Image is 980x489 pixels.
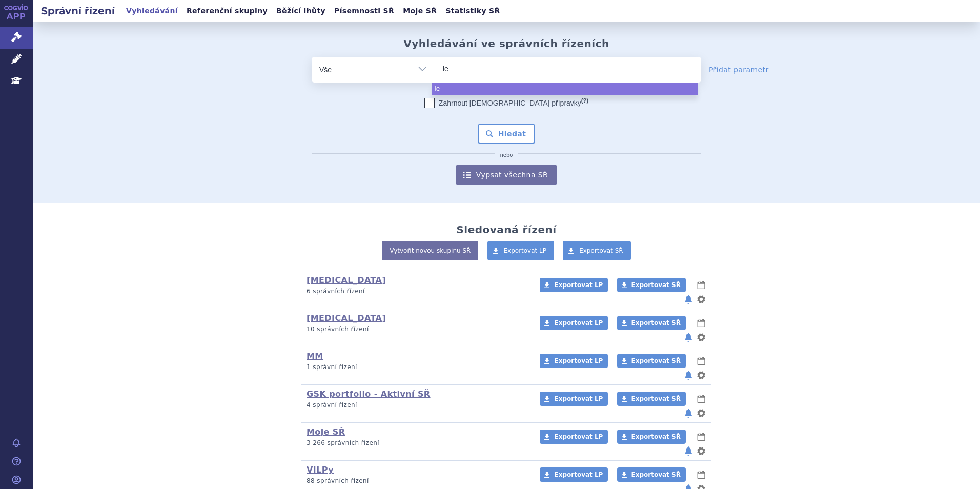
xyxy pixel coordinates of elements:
a: GSK portfolio - Aktivní SŘ [307,389,431,399]
a: Exportovat SŘ [617,392,686,406]
p: 6 správních řízení [307,287,526,296]
button: lhůty [696,431,706,443]
a: Exportovat LP [540,467,608,482]
p: 1 správní řízení [307,363,526,372]
a: Exportovat SŘ [617,430,686,444]
a: Běžící lhůty [273,4,329,18]
a: Vyhledávání [123,4,181,18]
i: nebo [495,152,518,158]
button: nastavení [696,293,706,305]
label: Zahrnout [DEMOGRAPHIC_DATA] přípravky [424,98,588,108]
h2: Sledovaná řízení [456,223,556,236]
a: Exportovat SŘ [617,354,686,368]
p: 4 správní řízení [307,401,526,410]
span: Exportovat SŘ [631,281,681,289]
a: Referenční skupiny [183,4,271,18]
button: lhůty [696,468,706,481]
button: notifikace [683,293,693,305]
a: [MEDICAL_DATA] [307,313,386,323]
a: Písemnosti SŘ [331,4,397,18]
span: Exportovat LP [554,281,603,289]
li: le [432,83,698,95]
p: 10 správních řízení [307,325,526,334]
span: Exportovat LP [554,471,603,478]
button: notifikace [683,407,693,419]
a: Vytvořit novou skupinu SŘ [382,241,478,260]
a: Exportovat LP [540,430,608,444]
span: Exportovat SŘ [631,433,681,440]
a: Exportovat LP [540,354,608,368]
h2: Vyhledávání ve správních řízeních [403,37,609,50]
a: Exportovat SŘ [617,278,686,292]
span: Exportovat SŘ [631,357,681,364]
button: lhůty [696,279,706,291]
span: Exportovat SŘ [579,247,623,254]
span: Exportovat SŘ [631,471,681,478]
a: Exportovat LP [487,241,555,260]
a: MM [307,351,323,361]
a: [MEDICAL_DATA] [307,275,386,285]
a: Statistiky SŘ [442,4,503,18]
a: Exportovat LP [540,316,608,330]
p: 3 266 správních řízení [307,439,526,447]
span: Exportovat SŘ [631,319,681,327]
a: Exportovat SŘ [617,316,686,330]
button: notifikace [683,369,693,381]
a: Vypsat všechna SŘ [456,165,557,185]
span: Exportovat SŘ [631,395,681,402]
a: Exportovat LP [540,278,608,292]
span: Exportovat LP [504,247,547,254]
a: Moje SŘ [307,427,345,437]
span: Exportovat LP [554,395,603,402]
button: nastavení [696,369,706,381]
abbr: (?) [581,97,588,104]
button: lhůty [696,355,706,367]
a: Exportovat SŘ [617,467,686,482]
a: Exportovat LP [540,392,608,406]
button: nastavení [696,407,706,419]
a: VILPy [307,465,334,475]
span: Exportovat LP [554,319,603,327]
button: nastavení [696,331,706,343]
p: 88 správních řízení [307,477,526,485]
button: nastavení [696,445,706,457]
a: Moje SŘ [400,4,440,18]
a: Exportovat SŘ [563,241,631,260]
button: lhůty [696,393,706,405]
a: Přidat parametr [709,65,769,75]
span: Exportovat LP [554,357,603,364]
button: notifikace [683,445,693,457]
h2: Správní řízení [33,4,123,18]
button: Hledat [478,124,536,144]
button: notifikace [683,331,693,343]
button: lhůty [696,317,706,329]
span: Exportovat LP [554,433,603,440]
